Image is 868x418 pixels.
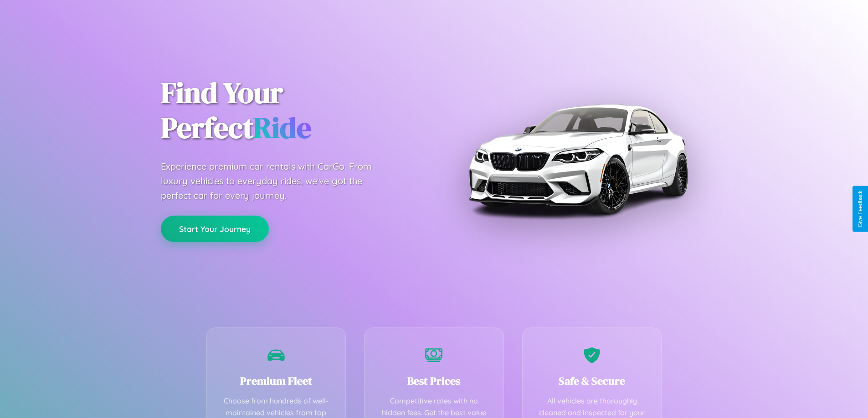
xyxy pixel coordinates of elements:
h3: Safe & Secure [536,373,648,388]
h1: Find Your Perfect [161,76,421,146]
p: Experience premium car rentals with CarGo. From luxury vehicles to everyday rides, we've got the ... [161,159,389,203]
span: Ride [253,108,311,147]
div: Give Feedback [857,191,863,227]
img: Premium BMW car rental vehicle [464,45,692,273]
h3: Best Prices [378,373,490,388]
button: Start Your Journey [161,216,269,242]
h3: Premium Fleet [221,373,332,388]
